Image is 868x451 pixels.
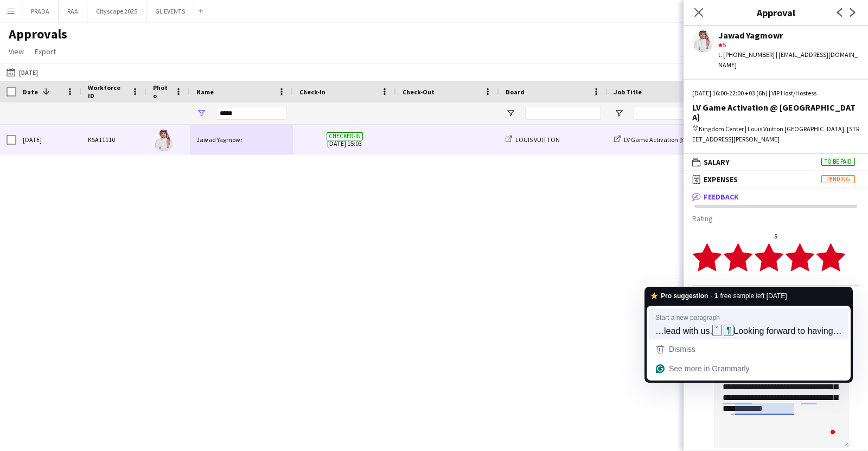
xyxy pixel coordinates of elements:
div: Jawad Yagmowr [718,30,859,40]
div: [DATE] [16,125,81,154]
mat-expansion-panel-header: ExpensesPending [684,171,868,188]
span: Job Title [614,88,642,96]
a: View [4,44,28,59]
button: Open Filter Menu [614,108,624,118]
div: KSA11110 [81,125,146,154]
span: LV Game Activation @ [GEOGRAPHIC_DATA] [624,136,746,144]
span: Name [196,88,214,96]
h3: Approval [684,5,868,20]
img: Jawad Yagmowr [153,130,175,151]
div: t. [PHONE_NUMBER] | [EMAIL_ADDRESS][DOMAIN_NAME] [718,50,859,69]
span: Feedback [704,192,739,202]
button: [DATE] [4,66,40,79]
span: To be paid [821,158,855,166]
span: Board [506,88,525,96]
a: LOUIS VUITTON [506,136,560,144]
span: Checked-in [327,132,363,140]
div: Jawad Yagmowr [190,125,293,154]
span: LOUIS VUITTON [515,136,560,144]
span: View [9,47,24,56]
button: Open Filter Menu [196,108,206,118]
button: RAA [59,1,87,22]
div: Kingdom Center | Louis Vuitton [GEOGRAPHIC_DATA], [STREET_ADDRESS][PERSON_NAME] [692,124,859,144]
span: Workforce ID [88,83,127,100]
input: Job Title Filter Input [634,107,710,120]
span: Export [35,47,56,56]
div: [DATE] 16:00-22:00 +03 (6h) | VIP Host/Hostess [692,88,859,98]
a: LV Game Activation @ [GEOGRAPHIC_DATA] [614,136,746,144]
span: Check-In [299,88,325,96]
h3: Rating [692,214,859,223]
span: [DATE] 15:03 [299,125,390,154]
span: Salary [704,157,730,167]
div: 5 [692,232,859,240]
button: PRADA [22,1,59,22]
span: Check-Out [403,88,435,96]
a: Export [30,44,60,59]
span: Date [23,88,38,96]
span: Expenses [704,175,738,184]
div: 5 [718,40,859,50]
span: Pending [821,175,855,183]
mat-expansion-panel-header: SalaryTo be paid [684,154,868,170]
input: Name Filter Input [216,107,286,120]
button: Cityscape 2025 [87,1,146,22]
div: LV Game Activation @ [GEOGRAPHIC_DATA] [692,102,859,122]
mat-expansion-panel-header: Feedback [684,189,868,205]
input: Board Filter Input [525,107,601,120]
button: Open Filter Menu [506,108,515,118]
button: GL EVENTS [146,1,194,22]
span: Photo [153,83,170,100]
